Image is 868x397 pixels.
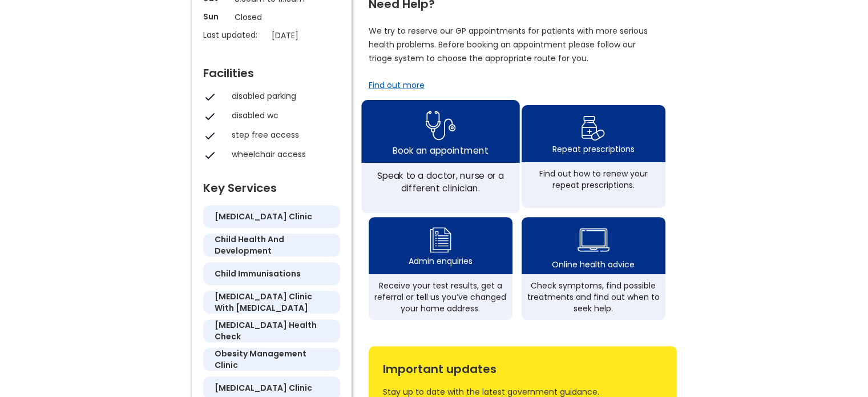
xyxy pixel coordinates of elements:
div: wheelchair access [232,149,334,160]
div: Admin enquiries [409,255,473,267]
div: Book an appointment [393,143,488,156]
p: We try to reserve our GP appointments for patients with more serious health problems. Before book... [369,24,648,65]
img: health advice icon [578,221,609,259]
a: health advice iconOnline health adviceCheck symptoms, find possible treatments and find out when ... [522,217,665,320]
img: repeat prescription icon [581,113,605,143]
div: Important updates [383,358,663,375]
a: Find out more [369,79,425,91]
div: Online health advice [552,259,635,270]
div: step free access [232,129,334,141]
div: Find out how to renew your repeat prescriptions. [527,168,660,191]
h5: child immunisations [215,268,301,279]
h5: [MEDICAL_DATA] clinic with [MEDICAL_DATA] [215,291,329,314]
div: disabled wc [232,110,334,121]
div: Repeat prescriptions [552,143,635,155]
div: Speak to a doctor, nurse or a different clinician. [368,169,513,194]
p: Last updated: [203,29,266,41]
div: Key Services [203,177,340,194]
div: Check symptoms, find possible treatments and find out when to seek help. [527,280,660,314]
h5: child health and development [215,234,329,256]
div: Facilities [203,62,340,79]
a: admin enquiry iconAdmin enquiriesReceive your test results, get a referral or tell us you’ve chan... [369,217,512,320]
h5: [MEDICAL_DATA] clinic [215,211,312,222]
h5: obesity management clinic [215,348,329,371]
img: book appointment icon [425,107,455,144]
div: disabled parking [232,90,334,102]
p: Sun [203,11,229,22]
h5: [MEDICAL_DATA] health check [215,319,329,342]
a: repeat prescription iconRepeat prescriptionsFind out how to renew your repeat prescriptions. [522,105,665,208]
p: [DATE] [272,29,346,42]
h5: [MEDICAL_DATA] clinic [215,382,312,394]
a: book appointment icon Book an appointmentSpeak to a doctor, nurse or a different clinician. [361,100,519,213]
div: Receive your test results, get a referral or tell us you’ve changed your home address. [374,280,507,314]
p: Closed [235,11,309,23]
img: admin enquiry icon [428,224,453,255]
